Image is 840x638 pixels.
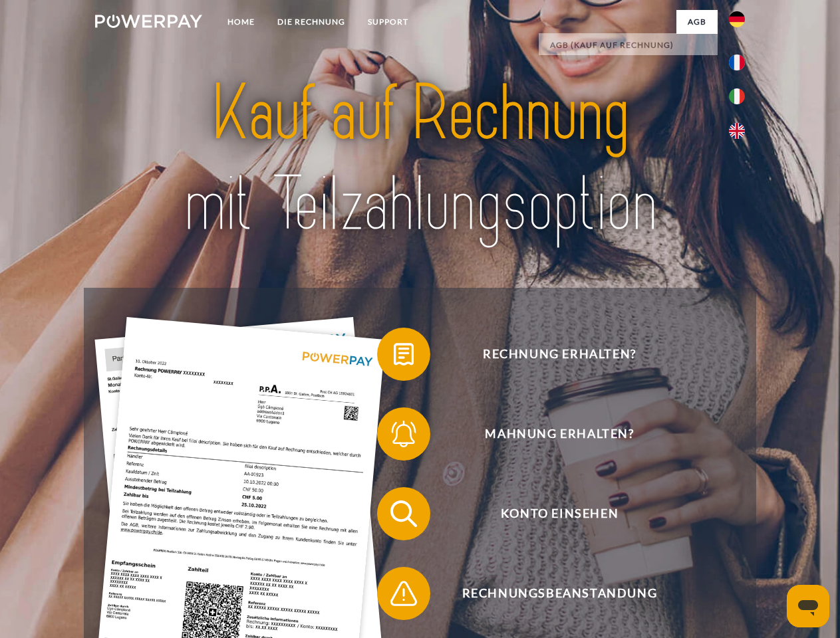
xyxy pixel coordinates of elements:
[787,585,829,627] iframe: Schaltfläche zum Öffnen des Messaging-Fensters
[729,54,745,70] img: fr
[676,10,718,34] a: agb
[95,15,202,28] img: logo-powerpay-white.svg
[387,417,420,451] img: qb_bell.svg
[127,64,713,255] img: title-powerpay_de.svg
[539,33,718,57] a: AGB (Kauf auf Rechnung)
[216,10,266,34] a: Home
[387,497,420,530] img: qb_search.svg
[396,567,722,620] span: Rechnungsbeanstandung
[729,123,745,139] img: en
[396,407,722,461] span: Mahnung erhalten?
[377,328,723,381] button: Rechnung erhalten?
[356,10,420,34] a: SUPPORT
[729,88,745,104] img: it
[396,487,722,540] span: Konto einsehen
[377,487,723,540] button: Konto einsehen
[377,407,723,461] button: Mahnung erhalten?
[387,577,420,610] img: qb_warning.svg
[377,567,723,620] button: Rechnungsbeanstandung
[266,10,356,34] a: DIE RECHNUNG
[387,338,420,371] img: qb_bill.svg
[396,328,722,381] span: Rechnung erhalten?
[729,11,745,27] img: de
